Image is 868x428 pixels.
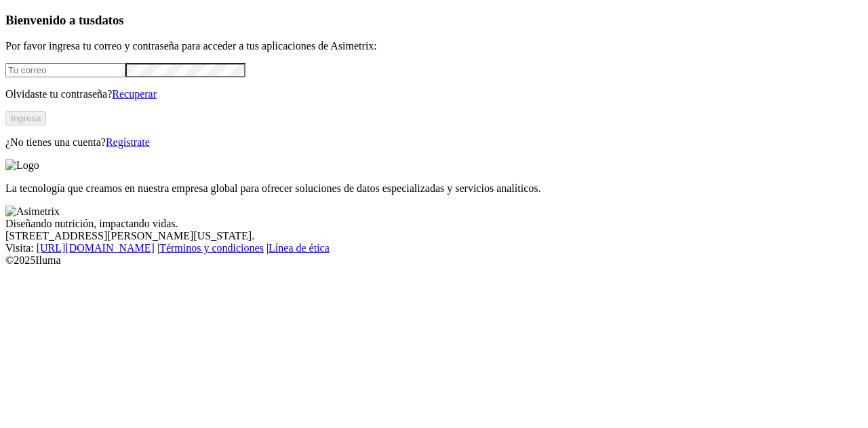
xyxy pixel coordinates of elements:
p: Por favor ingresa tu correo y contraseña para acceder a tus aplicaciones de Asimetrix: [5,40,863,52]
span: datos [95,13,124,27]
div: © 2025 Iluma [5,254,863,267]
p: ¿No tienes una cuenta? [5,136,863,149]
div: Diseñando nutrición, impactando vidas. [5,218,863,230]
a: Recuperar [112,88,157,100]
img: Asimetrix [5,206,60,218]
a: Regístrate [106,136,150,148]
p: Olvidaste tu contraseña? [5,88,863,100]
a: [URL][DOMAIN_NAME] [37,242,155,254]
p: La tecnología que creamos en nuestra empresa global para ofrecer soluciones de datos especializad... [5,182,863,195]
input: Tu correo [5,63,125,77]
a: Términos y condiciones [159,242,264,254]
div: [STREET_ADDRESS][PERSON_NAME][US_STATE]. [5,230,863,242]
button: Ingresa [5,111,46,125]
div: Visita : | | [5,242,863,254]
a: Línea de ética [269,242,330,254]
h3: Bienvenido a tus [5,13,863,28]
img: Logo [5,159,39,172]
